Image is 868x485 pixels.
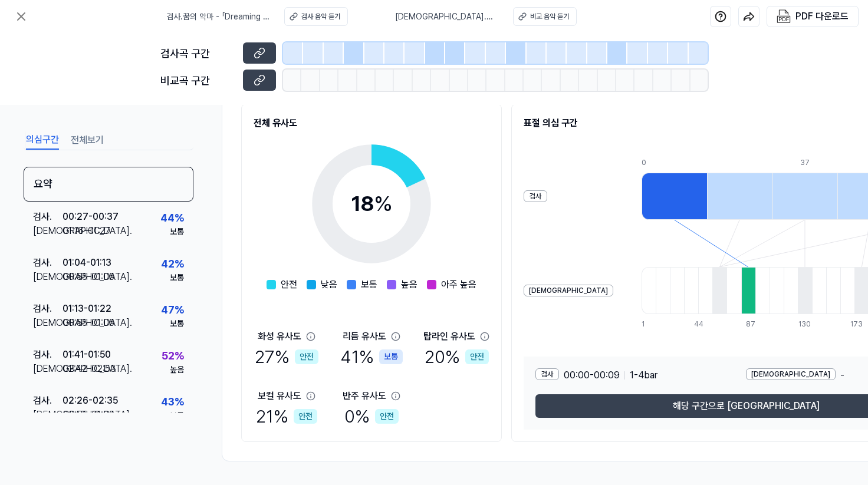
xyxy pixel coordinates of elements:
div: 130 [798,319,813,329]
div: 안전 [375,409,399,424]
h2: 전체 유사도 [254,116,489,130]
div: PDF 다운로드 [795,9,849,24]
span: 낮음 [321,278,337,292]
div: 검사 . [33,302,63,316]
div: 27 % [255,344,318,370]
div: 43 % [161,394,184,410]
span: 높음 [401,278,417,292]
div: 보통 [170,318,184,330]
div: 20 % [425,344,489,370]
div: 00:27 - 00:37 [63,210,119,224]
div: 안전 [465,349,489,364]
button: 검사 음악 듣기 [284,7,348,26]
div: 41 % [340,344,403,370]
div: 보통 [170,410,184,422]
div: [DEMOGRAPHIC_DATA] . [33,362,63,376]
div: 검사 [524,190,547,202]
div: 보컬 유사도 [258,389,301,403]
div: 보통 [379,349,403,364]
div: 01:04 - 01:13 [63,256,111,270]
span: % [374,191,393,216]
div: 검사 . [33,256,63,270]
span: 00:00 - 00:09 [564,368,620,382]
div: [DEMOGRAPHIC_DATA] . [33,316,63,330]
div: 검사 음악 듣기 [301,11,340,22]
div: 보통 [170,226,184,238]
div: 1 [642,319,656,329]
span: 보통 [361,278,377,292]
button: 비교 음악 듣기 [513,7,577,26]
div: [DEMOGRAPHIC_DATA] [746,368,836,380]
div: [DEMOGRAPHIC_DATA] . [33,270,63,284]
div: 21 % [256,403,317,430]
div: [DEMOGRAPHIC_DATA] . [33,408,63,422]
div: 비교곡 구간 [160,72,236,88]
img: help [715,11,726,22]
div: 52 % [162,348,184,364]
div: 검사 . [33,348,63,362]
span: 검사 . 꿈의 악마 - 「Dreaming Party」 Official MV │ 꿈을 파는 가게 OS [166,11,270,23]
div: [DEMOGRAPHIC_DATA] . [33,224,63,238]
div: 01:13 - 01:22 [63,302,111,316]
button: 전체보기 [71,131,104,150]
div: 18 [351,188,393,220]
img: PDF Download [777,9,791,24]
div: 높음 [170,364,184,376]
div: 00:55 - 01:05 [63,408,114,422]
div: 반주 유사도 [343,389,386,403]
div: 요약 [24,167,193,202]
div: 37 [800,157,866,168]
div: 0 [642,157,707,168]
div: 검사 . [33,394,63,408]
div: 탑라인 유사도 [423,329,475,344]
div: 00:55 - 01:05 [63,316,114,330]
div: 검사 [535,368,559,380]
div: 44 % [160,210,184,226]
div: 02:42 - 02:53 [63,362,116,376]
span: 아주 높음 [441,278,476,292]
span: 안전 [281,278,297,292]
div: 보통 [170,272,184,284]
div: 검사 . [33,210,63,224]
div: 0 % [344,403,399,430]
div: 87 [746,319,760,329]
div: [DEMOGRAPHIC_DATA] [524,285,613,296]
div: 173 [850,319,864,329]
span: [DEMOGRAPHIC_DATA] . 어떻게널잊겠니 SEEYA [395,11,499,23]
span: 1 - 4 bar [630,368,657,382]
div: 00:55 - 01:05 [63,270,114,284]
button: 의심구간 [26,131,59,150]
div: 02:26 - 02:35 [63,394,118,408]
div: 01:16 - 01:27 [63,224,110,238]
div: 47 % [161,302,184,318]
div: 화성 유사도 [258,329,301,344]
div: 01:41 - 01:50 [63,348,111,362]
div: 안전 [294,409,317,424]
div: 검사곡 구간 [160,45,236,61]
img: share [743,11,755,22]
div: 안전 [295,349,318,364]
div: 리듬 유사도 [343,329,386,344]
div: 42 % [161,256,184,272]
div: 비교 음악 듣기 [530,11,569,22]
button: PDF 다운로드 [774,6,851,27]
div: 44 [694,319,708,329]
